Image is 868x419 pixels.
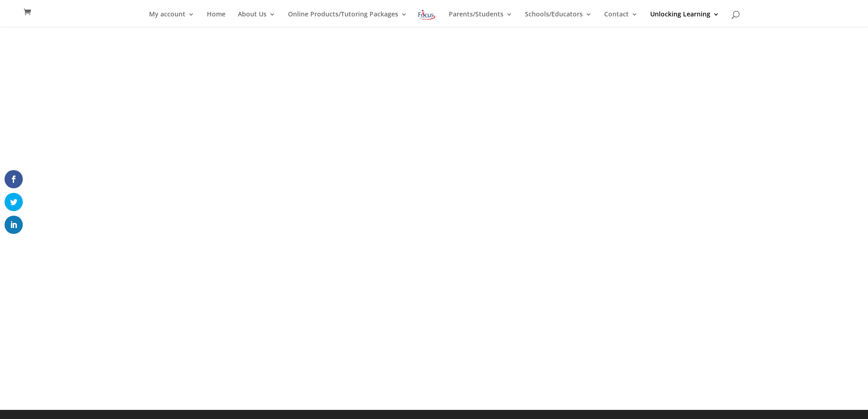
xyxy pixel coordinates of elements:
a: Unlocking Learning [650,11,719,26]
a: Home [207,11,226,26]
a: Online Products/Tutoring Packages [288,11,407,26]
img: Focus on Learning [417,8,437,21]
a: Contact [604,11,638,26]
a: Schools/Educators [525,11,592,26]
a: About Us [238,11,276,26]
a: My account [149,11,195,26]
a: Parents/Students [449,11,513,26]
iframe: <span data-mce-type="bookmark" style="display: inline-block; width: 0px; overflow: hidden; line-h... [216,27,653,369]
